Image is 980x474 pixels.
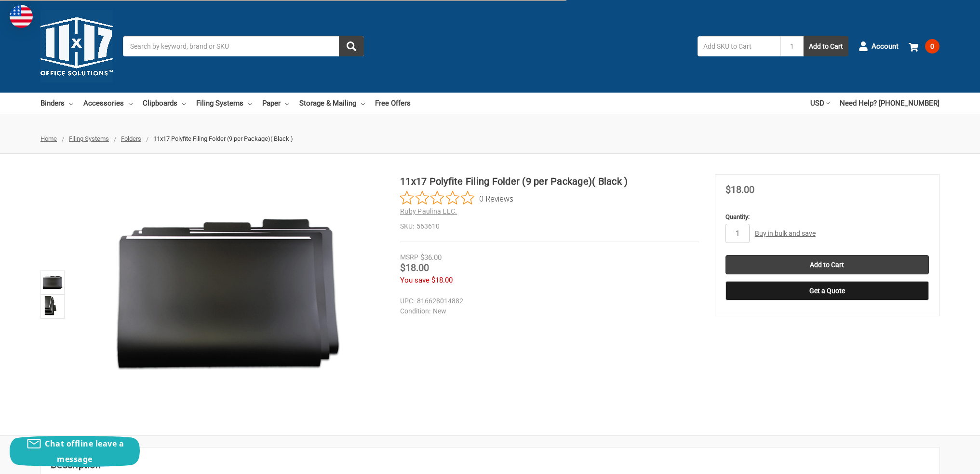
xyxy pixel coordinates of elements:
span: You save [400,276,430,284]
h2: Description [51,458,929,472]
a: Storage & Mailing [299,93,365,114]
dd: 563610 [400,221,699,231]
a: 0 [909,34,940,59]
span: $36.00 [420,253,442,262]
span: 11x17 Polyfite Filing Folder (9 per Package)( Black ) [153,135,293,142]
a: Clipboards [143,93,186,114]
a: Binders [40,93,73,114]
span: Chat offline leave a message [45,438,124,464]
a: Accessories [83,93,133,114]
span: Account [872,41,899,52]
dt: Condition: [400,306,430,316]
span: 0 Reviews [479,191,513,205]
dd: New [400,306,695,316]
img: 11x17.com [40,10,113,82]
h1: 11x17 Polyfite Filing Folder (9 per Package)( Black ) [400,174,699,189]
a: Filing Systems [196,93,252,114]
span: $18.00 [431,276,453,284]
a: Folders [121,135,141,142]
div: MSRP [400,252,418,262]
label: Quantity: [725,212,929,222]
a: Account [859,34,899,59]
a: Free Offers [375,93,411,114]
dt: UPC: [400,296,415,306]
span: $18.00 [400,262,429,273]
img: 11x17 Polyfite Filing Folder (9 per Package)( Black ) [107,174,349,415]
img: 11x17 Polyfite Filing Folder (9 per Package)( Black ) [42,296,63,317]
dd: 816628014882 [400,296,695,306]
a: Need Help? [PHONE_NUMBER] [840,93,940,114]
button: Chat offline leave a message [10,436,140,467]
button: Get a Quote [725,281,929,300]
span: $18.00 [725,184,754,195]
a: Ruby Paulina LLC. [400,207,457,215]
a: Filing Systems [69,135,109,142]
img: duty and tax information for United States [10,5,33,28]
button: Add to Cart [804,36,848,56]
dt: SKU: [400,221,414,231]
span: 0 [925,39,940,54]
a: Home [40,135,57,142]
input: Add SKU to Cart [698,36,780,56]
a: Buy in bulk and save [755,230,816,237]
button: Rated 0 out of 5 stars from 0 reviews. Jump to reviews. [400,191,513,205]
a: USD [810,93,830,114]
input: Search by keyword, brand or SKU [123,36,364,56]
input: Add to Cart [725,255,929,274]
a: Paper [262,93,289,114]
img: 11x17 Polyfite Filing Folder (9 per Package)( Black ) [42,272,63,293]
iframe: Google Customer Reviews [900,448,980,474]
